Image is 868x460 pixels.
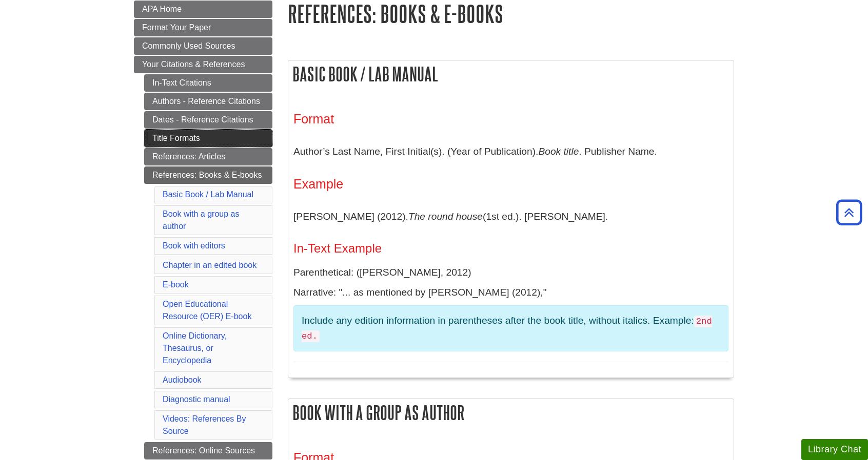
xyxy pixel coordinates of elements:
[293,112,728,127] h3: Format
[293,242,728,255] h4: In-Text Example
[163,331,227,365] a: Online Dictionary, Thesaurus, or Encyclopedia
[163,261,257,269] a: Chapter in an edited book
[288,60,734,88] h2: Basic Book / Lab Manual
[134,19,272,36] a: Format Your Paper
[142,41,235,50] span: Commonly Used Sources
[144,74,272,92] a: In-Text Citations
[408,211,483,222] i: The round house
[144,148,272,165] a: References: Articles
[163,210,239,231] a: Book with a group as author
[144,166,272,184] a: References: Books & E-books
[134,37,272,55] a: Commonly Used Sources
[163,375,202,384] a: Audiobook
[163,280,189,289] a: E-book
[302,313,720,343] p: Include any edition information in parentheses after the book title, without italics. Example:
[538,146,579,157] i: Book title
[293,137,728,166] p: Author’s Last Name, First Initial(s). (Year of Publication). . Publisher Name.
[144,93,272,110] a: Authors - Reference Citations
[302,316,712,342] code: 2nd ed.
[134,1,272,18] a: APA Home
[801,439,868,460] button: Library Chat
[163,300,251,321] a: Open Educational Resource (OER) E-book
[163,190,253,199] a: Basic Book / Lab Manual
[142,60,245,69] span: Your Citations & References
[134,56,272,73] a: Your Citations & References
[293,285,728,300] p: Narrative: "... as mentioned by [PERSON_NAME] (2012),"
[833,205,865,219] a: Back to Top
[293,202,728,232] p: [PERSON_NAME] (2012). (1st ed.). [PERSON_NAME].
[163,414,246,435] a: Videos: References By Source
[144,111,272,129] a: Dates - Reference Citations
[293,265,728,280] p: Parenthetical: ([PERSON_NAME], 2012)
[144,130,272,147] a: Title Formats
[288,1,734,27] h1: References: Books & E-books
[144,442,272,459] a: References: Online Sources
[142,23,211,32] span: Format Your Paper
[142,5,182,13] span: APA Home
[163,241,225,250] a: Book with editors
[163,395,230,404] a: Diagnostic manual
[288,399,734,426] h2: Book with a group as author
[293,177,728,192] h3: Example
